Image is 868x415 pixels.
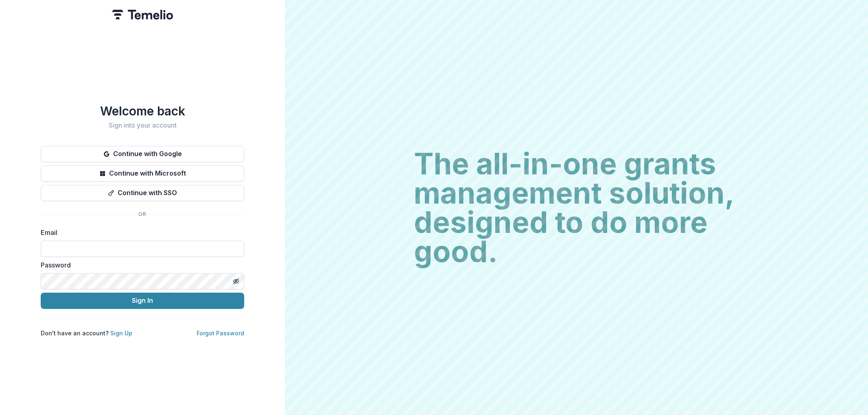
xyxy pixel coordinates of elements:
button: Continue with Microsoft [41,165,244,182]
h1: Welcome back [41,104,244,118]
a: Forgot Password [197,330,244,337]
button: Sign In [41,293,244,309]
button: Toggle password visibility [230,275,243,288]
p: Don't have an account? [41,329,132,337]
label: Email [41,228,239,237]
a: Sign Up [110,330,132,337]
h2: Sign into your account [41,122,244,129]
img: Temelio [112,10,173,20]
button: Continue with Google [41,146,244,162]
button: Continue with SSO [41,185,244,201]
label: Password [41,260,239,270]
